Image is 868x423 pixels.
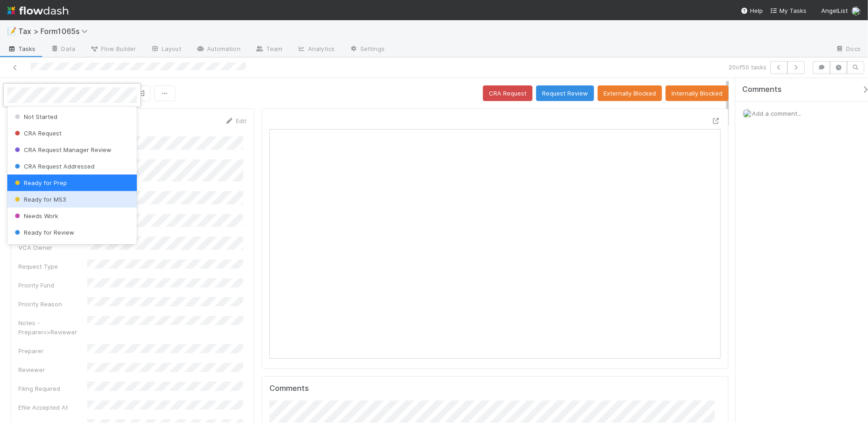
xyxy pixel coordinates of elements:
[13,179,67,186] span: Ready for Prep
[13,229,74,236] span: Ready for Review
[13,113,57,120] span: Not Started
[13,212,58,220] span: Needs Work
[13,163,95,170] span: CRA Request Addressed
[13,130,62,137] span: CRA Request
[13,196,66,203] span: Ready for MS3
[13,146,112,153] span: CRA Request Manager Review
